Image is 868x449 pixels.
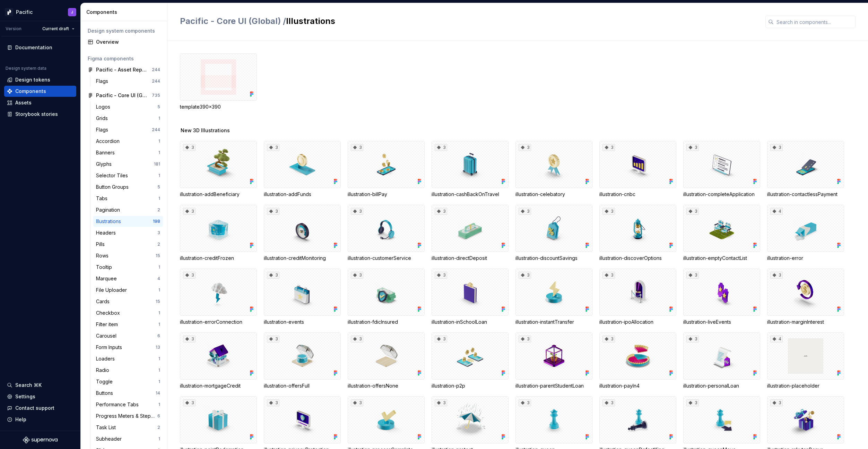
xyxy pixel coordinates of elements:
a: Marquee4 [93,273,163,284]
div: 13 [156,345,160,350]
div: illustration-personalLoan [683,382,760,389]
div: 3 [770,144,783,151]
div: illustration-inSchoolLoan [432,319,509,325]
div: 3illustration-offersNone [348,332,425,389]
a: Filter item1 [93,319,163,330]
div: template390x390 [180,53,257,110]
div: Loaders [96,355,118,362]
div: 3 [267,399,279,406]
div: 3illustration-discoverOptions [599,205,676,262]
div: 244 [152,67,160,73]
a: Flags244 [93,76,163,87]
div: 3 [183,144,196,151]
div: Flags [96,78,111,85]
div: illustration-instantTransfer [515,319,592,325]
span: New 3D Illustrations [181,127,230,134]
a: File Uploader1 [93,285,163,296]
div: 3illustration-emptyContactList [683,205,760,262]
a: Grids1 [93,113,163,124]
div: Contact support [15,405,54,412]
a: Tooltip1 [93,262,163,273]
div: Checkbox [96,310,123,316]
div: 3 [602,272,615,279]
div: illustration-events [264,319,341,325]
div: 181 [154,161,160,167]
div: 3 [602,399,615,406]
div: 3 [183,272,196,279]
div: 1 [158,436,160,442]
div: 3 [519,144,531,151]
a: Carousel6 [93,330,163,341]
div: 1 [158,322,160,327]
div: 4 [770,208,783,215]
a: Storybook stories [4,109,76,120]
div: Button Groups [96,184,131,190]
a: Supernova Logo [23,437,58,443]
div: 3 [602,144,615,151]
div: 244 [152,127,160,133]
a: Pacific - Core UI (Global)735 [85,90,163,101]
div: 3illustration-ipoAllocation [599,269,676,325]
div: Cards [96,298,112,305]
div: Components [15,88,46,95]
div: illustration-directDeposit [432,255,509,262]
div: Documentation [15,44,52,51]
a: Selector Tiles1 [93,170,163,181]
div: Form Inputs [96,344,125,351]
button: Search ⌘K [4,380,76,391]
div: 1 [158,287,160,293]
div: 3illustration-completeApplication [683,141,760,198]
div: Illustrations [96,218,124,225]
div: 3 [435,399,447,406]
div: 3illustration-payIn4 [599,332,676,389]
div: illustration-customerService [348,255,425,262]
a: Glyphs181 [93,159,163,170]
div: illustration-contactlessPayment [767,191,844,198]
button: Current draft [39,24,78,34]
div: 5 [157,104,160,110]
div: 1 [158,150,160,155]
a: Assets [4,97,76,108]
div: 244 [152,78,160,84]
div: Logos [96,103,113,110]
div: 14 [156,390,160,396]
h2: Illustrations [180,16,757,27]
img: 8d0dbd7b-a897-4c39-8ca0-62fbda938e11.png [5,8,13,16]
div: illustration-parentStudentLoan [515,382,592,389]
div: 3 [435,208,447,215]
div: 3 [686,272,699,279]
div: illustration-payIn4 [599,382,676,389]
div: 3 [770,272,783,279]
div: illustration-mortgageCredit [180,382,257,389]
div: 1 [158,402,160,407]
div: Carousel [96,332,119,339]
button: PacificJ [1,5,79,19]
a: Banners1 [93,147,163,158]
div: 2 [157,207,160,213]
div: illustration-creditFrozen [180,255,257,262]
div: 3 [519,336,531,342]
div: 3illustration-events [264,269,341,325]
div: Marquee [96,275,120,282]
a: Cards15 [93,296,163,307]
div: 3 [770,399,783,406]
div: 3illustration-p2p [432,332,509,389]
div: 1 [158,379,160,384]
div: illustration-addFunds [264,191,341,198]
div: Radio [96,367,112,374]
div: 3illustration-creditMonitoring [264,205,341,262]
a: Pills2 [93,239,163,250]
div: Banners [96,149,118,156]
div: 1 [158,310,160,316]
a: Accordion1 [93,136,163,147]
div: 3 [435,144,447,151]
a: Documentation [4,42,76,53]
div: 3illustration-liveEvents [683,269,760,325]
div: 1 [158,116,160,121]
div: 3illustration-addBeneficiary [180,141,257,198]
div: 3illustration-celebatory [515,141,592,198]
div: 3illustration-directDeposit [432,205,509,262]
div: 3illustration-inSchoolLoan [432,269,509,325]
div: 3 [351,208,363,215]
div: illustration-cashBackOnTravel [432,191,509,198]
